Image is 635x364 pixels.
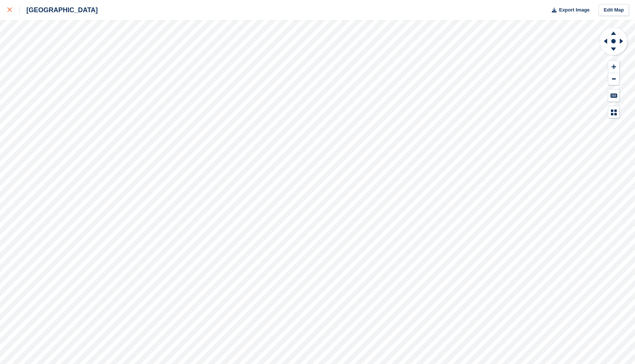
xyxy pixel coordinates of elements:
a: Edit Map [599,4,629,16]
div: [GEOGRAPHIC_DATA] [20,6,98,14]
button: Export Image [547,4,590,16]
button: Zoom Out [608,73,619,85]
span: Export Image [559,6,589,14]
button: Keyboard Shortcuts [608,89,619,102]
button: Map Legend [608,106,619,118]
button: Zoom In [608,61,619,73]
